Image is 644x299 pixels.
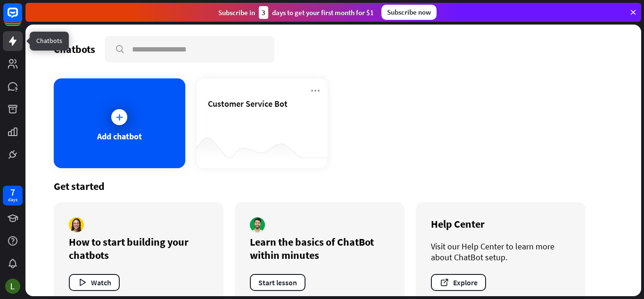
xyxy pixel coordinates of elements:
[3,186,23,205] a: 7 days
[69,274,120,291] button: Watch
[250,217,265,232] img: author
[8,196,17,203] div: days
[381,5,437,20] div: Subscribe now
[250,274,305,291] button: Start lesson
[218,6,374,19] div: Subscribe in days to get your first month for $1
[69,235,208,262] div: How to start building your chatbots
[10,188,15,196] div: 7
[250,235,389,262] div: Learn the basics of ChatBot within minutes
[97,131,142,142] div: Add chatbot
[431,274,486,291] button: Explore
[431,217,570,231] div: Help Center
[69,217,84,232] img: author
[208,98,288,109] span: Customer Service Bot
[431,241,570,263] div: Visit our Help Center to learn more about ChatBot setup.
[54,43,95,56] div: Chatbots
[8,4,36,32] button: Open LiveChat chat widget
[54,179,613,193] div: Get started
[259,6,268,19] div: 3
